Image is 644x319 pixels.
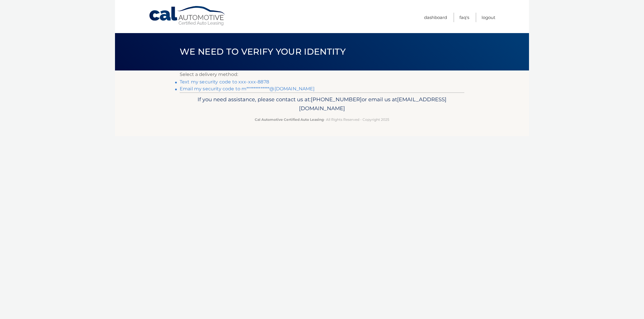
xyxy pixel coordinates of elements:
a: Logout [482,13,495,22]
a: FAQ's [459,13,469,22]
a: Text my security code to xxx-xxx-8878 [180,79,269,85]
a: Dashboard [424,13,447,22]
p: Select a delivery method: [180,70,464,79]
a: Cal Automotive [149,6,226,26]
strong: Cal Automotive Certified Auto Leasing [255,117,324,122]
span: [PHONE_NUMBER] [311,96,362,103]
span: We need to verify your identity [180,46,346,57]
p: - All Rights Reserved - Copyright 2025 [183,116,461,123]
p: If you need assistance, please contact us at: or email us at [183,95,461,113]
